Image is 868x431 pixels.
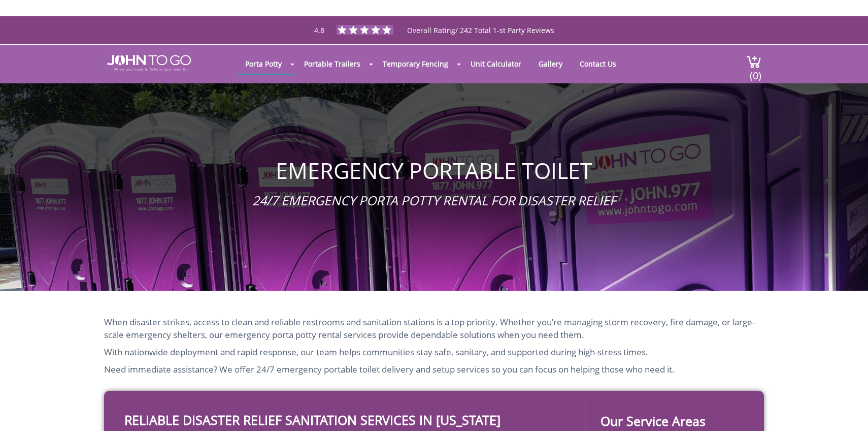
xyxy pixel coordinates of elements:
[252,192,616,209] span: 24/7 Emergency Porta Potty Rental for Disaster Relief
[238,54,289,74] a: Porta Potty
[749,60,761,82] span: (0)
[746,55,761,69] img: cart a
[463,54,529,74] a: Unit Calculator
[104,160,764,181] h2: Emergency Portable Toilet
[107,55,191,71] img: JOHN to go
[124,411,500,428] strong: Reliable Disaster Relief Sanitation Services in [US_STATE]
[572,54,624,74] a: Contact Us
[104,346,648,358] span: With nationwide deployment and rapid response, our team helps communities stay safe, sanitary, an...
[375,54,456,74] a: Temporary Fencing
[531,54,570,74] a: Gallery
[600,412,706,429] strong: Our Service Areas
[104,363,675,375] span: Need immediate assistance? We offer 24/7 emergency portable toilet delivery and setup services so...
[296,54,368,74] a: Portable Trailers
[407,25,554,55] span: Overall Rating/ 242 Total 1-st Party Reviews
[104,316,755,340] span: When disaster strikes, access to clean and reliable restrooms and sanitation stations is a top pr...
[314,25,324,35] span: 4.8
